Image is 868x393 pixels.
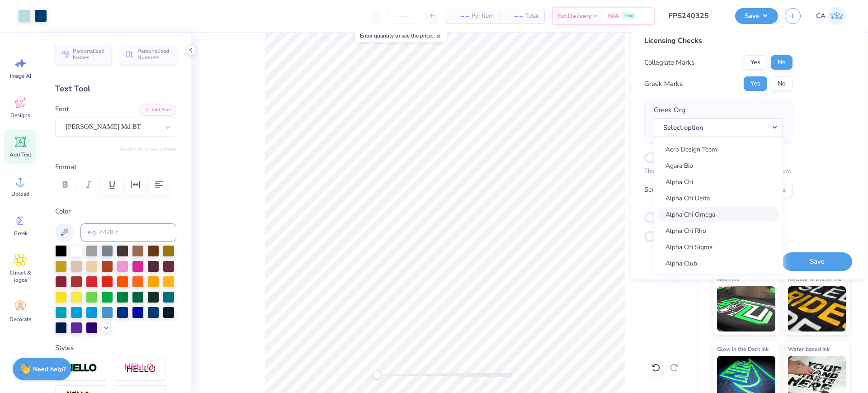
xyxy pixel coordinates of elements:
a: Agara Bio [657,158,779,173]
div: Send a Copy to Client [644,185,710,195]
label: Styles [55,343,74,353]
div: Text Tool [55,83,176,95]
input: – – [386,8,421,24]
button: Yes [744,55,767,70]
label: Font [55,104,69,114]
span: Water based Ink [788,344,830,354]
div: Accessibility label [373,370,382,379]
span: Total [525,11,539,21]
span: Decorate [9,316,31,323]
span: Personalized Names [73,48,106,61]
button: Switch to Greek Letters [120,146,176,153]
span: CA [816,11,826,21]
span: N/A [608,11,619,21]
img: Stroke [66,363,97,374]
span: Upload [11,190,29,198]
button: Personalized Names [55,44,112,65]
a: Alpha Delta Gamma [657,272,779,287]
button: No [771,55,793,70]
span: Glow in the Dark Ink [717,344,769,354]
button: Save [735,8,778,24]
a: CA [812,7,850,25]
span: Image AI [10,72,31,80]
p: The changes are too minor to warrant an Affinity review. [644,167,793,176]
a: Alpha Chi [657,175,779,189]
img: Metallic & Glitter Ink [788,286,846,331]
a: Alpha Club [657,256,779,271]
a: Alpha Chi Rho [657,223,779,238]
input: e.g. 7428 c [80,223,176,241]
a: Aero Design Team [657,142,779,157]
button: Yes [744,76,767,91]
label: Color [55,206,176,217]
span: Designs [10,112,30,119]
button: Personalized Numbers [120,44,176,65]
span: Clipart & logos [5,269,35,284]
input: Untitled Design [662,7,728,25]
a: Alpha Chi Delta [657,191,779,206]
span: – – [451,11,469,21]
div: Enter quantity to see the price. [355,29,447,42]
label: Format [55,162,176,172]
div: Greek Marks [644,79,683,89]
img: Shadow [124,363,156,374]
div: Licensing Checks [644,35,793,46]
img: Neon Ink [717,286,775,331]
span: Greek [14,230,28,237]
a: Alpha Chi Omega [657,207,779,222]
span: – – [505,11,523,21]
span: Est. Delivery [557,11,592,21]
strong: Need help? [33,365,66,374]
button: No [771,76,793,91]
button: Add Font [139,104,176,116]
img: Chollene Anne Aranda [828,7,846,25]
div: Select option [654,138,783,274]
button: Select option [654,118,783,137]
label: Greek Org [654,105,685,115]
span: Personalized Numbers [137,48,171,61]
div: Collegiate Marks [644,57,694,68]
span: Add Text [9,151,31,158]
button: Save [782,252,852,271]
span: Per Item [472,11,494,21]
a: Alpha Chi Sigma [657,240,779,255]
span: Free [624,13,633,19]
